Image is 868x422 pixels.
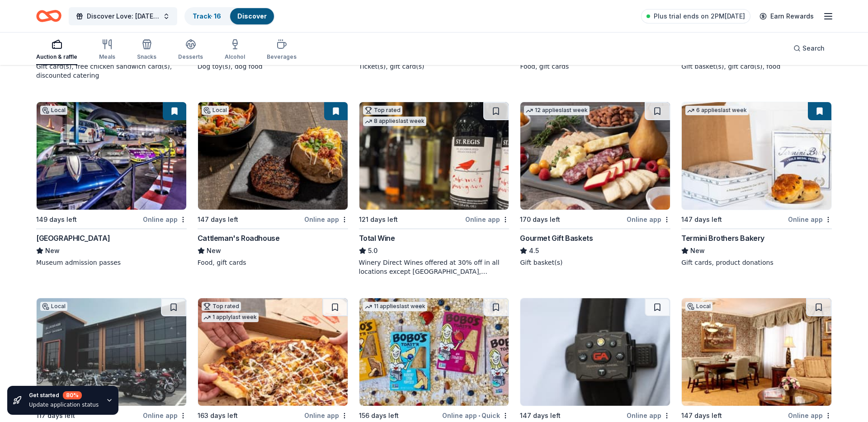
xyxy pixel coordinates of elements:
span: Search [802,43,825,54]
a: Plus trial ends on 2PM[DATE] [641,9,750,23]
div: Gift basket(s) [520,258,670,267]
img: Image for Casey's [198,298,348,406]
div: Dog toy(s), dog food [198,62,348,71]
div: 163 days left [198,410,238,421]
a: Image for Cattleman's RoadhouseLocal147 days leftOnline appCattleman's RoadhouseNewFood, gift cards [198,102,348,267]
div: Food, gift cards [198,258,348,267]
span: • [478,412,480,419]
button: Search [786,39,832,57]
div: 156 days left [359,410,399,421]
div: 147 days left [681,214,722,225]
div: Top rated [363,106,402,115]
button: Snacks [137,35,156,65]
div: Online app [304,410,348,421]
span: 5.0 [368,245,377,256]
div: Food, gift cards [520,62,670,71]
div: Ticket(s), gift card(s) [359,62,509,71]
img: Image for Termini Brothers Bakery [682,102,831,210]
div: 8 applies last week [363,117,426,126]
div: Local [202,106,229,115]
button: Desserts [178,35,203,65]
div: Online app [143,410,187,421]
img: Image for The Brown Hotel [682,298,831,406]
a: Image for Total WineTop rated8 applieslast week121 days leftOnline appTotal Wine5.0Winery Direct ... [359,102,509,276]
img: Image for Bluegrass Harley-Davidson [37,298,186,406]
div: 80 % [63,391,82,399]
div: Top rated [202,302,241,311]
div: Desserts [178,53,203,61]
div: Beverages [267,53,297,61]
div: Museum admission passes [36,258,187,267]
span: New [690,245,705,256]
div: Termini Brothers Bakery [681,233,764,244]
div: Meals [99,53,115,61]
button: Alcohol [225,35,245,65]
img: Image for Guardian Angel Device [520,298,670,406]
div: Local [40,106,67,115]
div: 12 applies last week [524,106,590,115]
div: Local [685,302,712,311]
div: Online app [627,410,670,421]
div: Local [40,302,67,311]
a: Image for Termini Brothers Bakery6 applieslast week147 days leftOnline appTermini Brothers Bakery... [681,102,832,267]
a: Track· 16 [193,12,221,20]
div: Online app [627,214,670,225]
span: New [207,245,221,256]
div: Snacks [137,53,156,61]
div: 147 days left [681,410,722,421]
span: New [45,245,60,256]
div: Online app [788,410,832,421]
div: 149 days left [36,214,77,225]
a: Image for Gourmet Gift Baskets12 applieslast week170 days leftOnline appGourmet Gift Baskets4.5Gi... [520,102,670,267]
div: Cattleman's Roadhouse [198,233,280,244]
img: Image for Bobo's Bakery [359,298,509,406]
div: Update application status [29,401,99,408]
button: Discover Love: [DATE] Gala & Silent Auction [69,7,177,25]
div: Gift cards, product donations [681,258,832,267]
button: Track· 16Discover [184,7,275,25]
div: 170 days left [520,214,560,225]
span: 4.5 [529,245,539,256]
div: Auction & raffle [36,53,77,61]
span: Discover Love: [DATE] Gala & Silent Auction [87,11,159,22]
div: Gift basket(s), gift card(s), food [681,62,832,71]
button: Meals [99,35,115,65]
span: Plus trial ends on 2PM[DATE] [654,11,745,22]
div: Total Wine [359,233,395,244]
div: Online app [143,214,187,225]
button: Auction & raffle [36,35,77,65]
div: [GEOGRAPHIC_DATA] [36,233,110,244]
div: 1 apply last week [202,313,259,322]
div: 147 days left [520,410,561,421]
div: Get started [29,391,99,399]
img: Image for National Corvette Museum [37,102,186,210]
div: 11 applies last week [363,302,427,311]
a: Image for National Corvette MuseumLocal149 days leftOnline app[GEOGRAPHIC_DATA]NewMuseum admissio... [36,102,187,267]
div: Gourmet Gift Baskets [520,233,593,244]
div: 6 applies last week [685,106,749,115]
div: Online app [465,214,509,225]
a: Earn Rewards [754,8,819,24]
div: Alcohol [225,53,245,61]
img: Image for Gourmet Gift Baskets [520,102,670,210]
div: Online app [788,214,832,225]
a: Home [36,5,61,27]
div: Online app [304,214,348,225]
div: 147 days left [198,214,238,225]
div: Winery Direct Wines offered at 30% off in all locations except [GEOGRAPHIC_DATA], [GEOGRAPHIC_DAT... [359,258,509,276]
button: Beverages [267,35,297,65]
a: Discover [237,12,267,20]
div: Gift card(s), free chicken sandwich card(s), discounted catering [36,62,187,80]
img: Image for Cattleman's Roadhouse [198,102,348,210]
img: Image for Total Wine [359,102,509,210]
div: 121 days left [359,214,398,225]
div: Online app Quick [442,410,509,421]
